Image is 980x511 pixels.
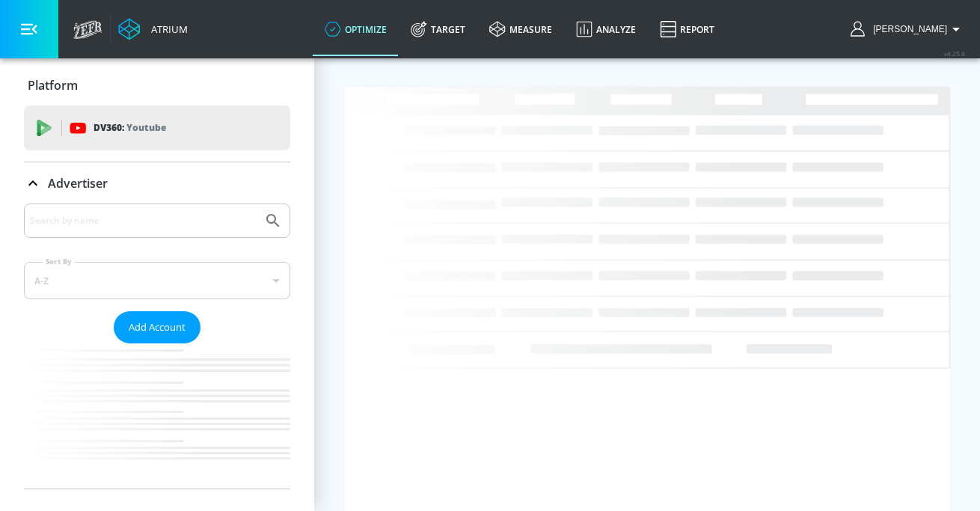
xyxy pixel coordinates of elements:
[118,18,188,40] a: Atrium
[24,262,290,299] div: A-Z
[28,77,78,94] p: Platform
[24,343,290,489] nav: list of Advertiser
[24,105,290,150] div: DV360: Youtube
[24,162,290,204] div: Advertiser
[313,2,399,56] a: optimize
[30,211,257,230] input: Search by name
[43,257,75,266] label: Sort By
[944,49,965,58] span: v 4.25.4
[867,24,947,34] span: login as: jen.breen@zefr.com
[145,22,188,36] div: Atrium
[114,311,200,343] button: Add Account
[477,2,564,56] a: measure
[24,64,290,106] div: Platform
[129,319,186,336] span: Add Account
[94,120,166,136] p: DV360:
[48,175,108,192] p: Advertiser
[851,20,965,38] button: [PERSON_NAME]
[648,2,726,56] a: Report
[564,2,648,56] a: Analyze
[24,204,290,489] div: Advertiser
[126,120,166,135] p: Youtube
[399,2,477,56] a: Target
